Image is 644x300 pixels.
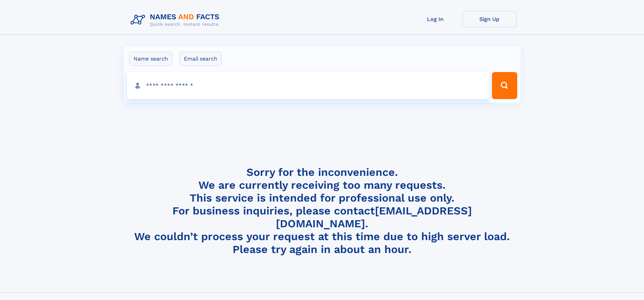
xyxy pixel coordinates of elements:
[276,204,472,230] a: [EMAIL_ADDRESS][DOMAIN_NAME]
[408,11,462,27] a: Log In
[180,52,222,66] label: Email search
[492,72,517,99] button: Search Button
[462,11,517,27] a: Sign Up
[127,72,489,99] input: search input
[128,166,517,256] h4: Sorry for the inconvenience. We are currently receiving too many requests. This service is intend...
[129,52,172,66] label: Name search
[128,11,225,29] img: Logo Names and Facts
